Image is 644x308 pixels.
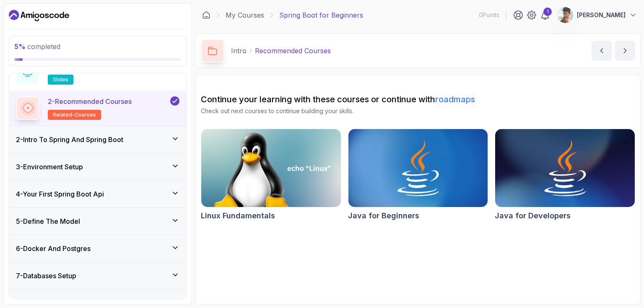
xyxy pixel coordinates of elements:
h3: 7 - Databases Setup [16,271,76,281]
h3: 5 - Define The Model [16,216,80,226]
p: Intro [231,46,247,56]
button: 7-Databases Setup [9,262,186,289]
span: slides [53,76,68,83]
h2: Continue your learning with these courses or continue with [201,93,635,105]
h3: 6 - Docker And Postgres [16,243,91,254]
a: My Courses [226,10,264,20]
a: Dashboard [202,11,210,19]
p: Spring Boot for Beginners [279,10,363,20]
button: next content [615,41,635,61]
h3: 3 - Environment Setup [16,162,83,172]
p: 2 - Recommended Courses [48,96,132,106]
button: previous content [592,41,612,61]
a: Java for Developers cardJava for Developers [495,129,635,222]
h3: 2 - Intro To Spring And Spring Boot [16,135,123,145]
a: Dashboard [9,9,69,22]
h3: 4 - Your First Spring Boot Api [16,189,104,199]
p: Recommended Courses [255,46,331,56]
span: completed [14,42,60,51]
p: Check out next courses to continue building your skills. [201,107,635,115]
h2: Java for Beginners [348,210,419,222]
h2: Java for Developers [495,210,571,222]
p: [PERSON_NAME] [577,11,626,19]
button: 4-Your First Spring Boot Api [9,181,186,207]
a: roadmaps [435,94,475,104]
a: 1 [540,10,550,20]
img: Linux Fundamentals card [201,129,341,207]
h2: Linux Fundamentals [201,210,275,222]
button: 2-Intro To Spring And Spring Boot [9,126,186,153]
div: 1 [543,8,552,16]
button: 5-Define The Model [9,208,186,235]
p: 0 Points [479,11,499,19]
span: 5 % [14,42,26,51]
a: Linux Fundamentals cardLinux Fundamentals [201,129,341,222]
button: 3-Environment Setup [9,153,186,180]
a: Java for Beginners cardJava for Beginners [348,129,488,222]
img: Java for Beginners card [348,129,488,207]
button: 2-Recommended Coursesrelated-courses [16,96,179,120]
img: user profile image [557,7,573,23]
h3: 8 - Spring Data Jpa [16,298,73,308]
img: Java for Developers card [495,129,635,207]
button: 6-Docker And Postgres [9,235,186,262]
button: user profile image[PERSON_NAME] [557,7,637,23]
span: related-courses [53,111,96,118]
